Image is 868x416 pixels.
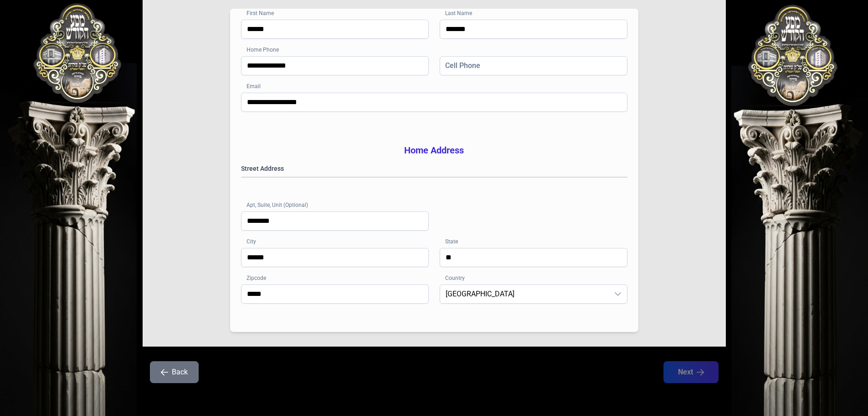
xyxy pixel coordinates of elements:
div: dropdown trigger [609,285,627,303]
button: Back [150,361,199,383]
h3: Home Address [241,144,627,157]
span: United States [440,285,609,303]
button: Next [663,361,719,383]
label: Street Address [241,164,627,173]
